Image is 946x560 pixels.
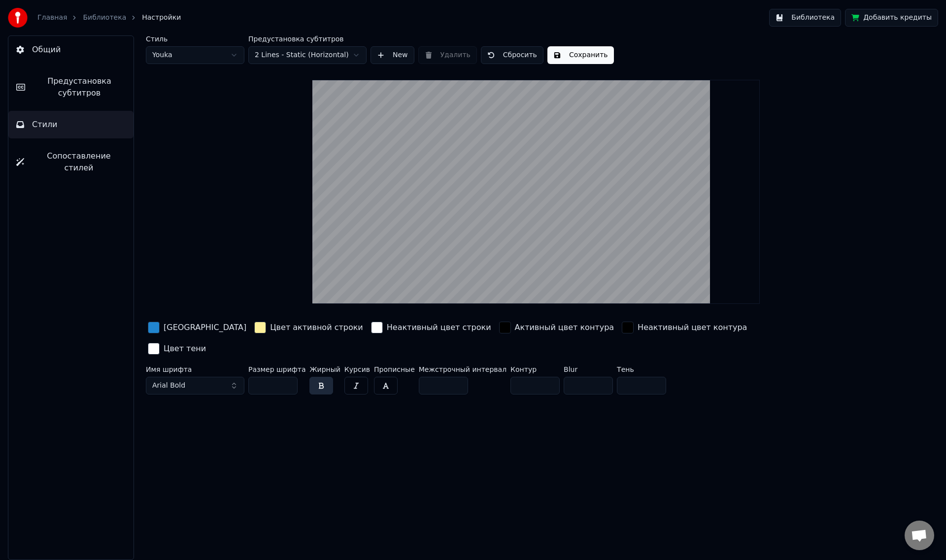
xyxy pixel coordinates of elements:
button: Цвет активной строки [252,320,365,335]
button: Сбросить [481,46,543,64]
div: Открытый чат [905,521,934,550]
label: Тень [617,366,666,373]
button: Общий [8,36,134,64]
label: Контур [510,366,560,373]
nav: breadcrumb [37,13,181,23]
div: Активный цвет контура [515,322,614,333]
button: Активный цвет контура [497,320,616,335]
button: Неактивный цвет контура [620,320,749,335]
div: Цвет активной строки [270,322,363,333]
label: Размер шрифта [248,366,305,373]
label: Стиль [146,35,244,42]
span: Общий [32,44,61,56]
label: Межстрочный интервал [419,366,507,373]
button: Сохранить [547,46,614,64]
label: Прописные [374,366,415,373]
button: Цвет тени [146,341,208,357]
span: Настройки [142,13,181,23]
button: Добавить кредиты [845,9,938,27]
span: Arial Bold [152,381,185,391]
button: Предустановка субтитров [8,67,134,107]
button: Неактивный цвет строки [369,320,493,335]
img: youka [8,8,28,28]
div: Неактивный цвет контура [638,322,747,333]
button: Стили [8,111,134,138]
button: Сопоставление стилей [8,142,134,182]
a: Библиотека [83,13,126,23]
div: Цвет тени [164,343,206,355]
button: [GEOGRAPHIC_DATA] [146,320,248,335]
button: Библиотека [769,9,841,27]
label: Имя шрифта [146,366,244,373]
label: Blur [564,366,613,373]
button: New [371,46,414,64]
label: Курсив [344,366,370,373]
span: Предустановка субтитров [33,75,126,99]
span: Стили [32,119,58,131]
div: [GEOGRAPHIC_DATA] [164,322,246,333]
a: Главная [37,13,67,23]
label: Жирный [309,366,340,373]
div: Неактивный цвет строки [387,322,491,333]
label: Предустановка субтитров [248,35,367,42]
span: Сопоставление стилей [32,150,126,174]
